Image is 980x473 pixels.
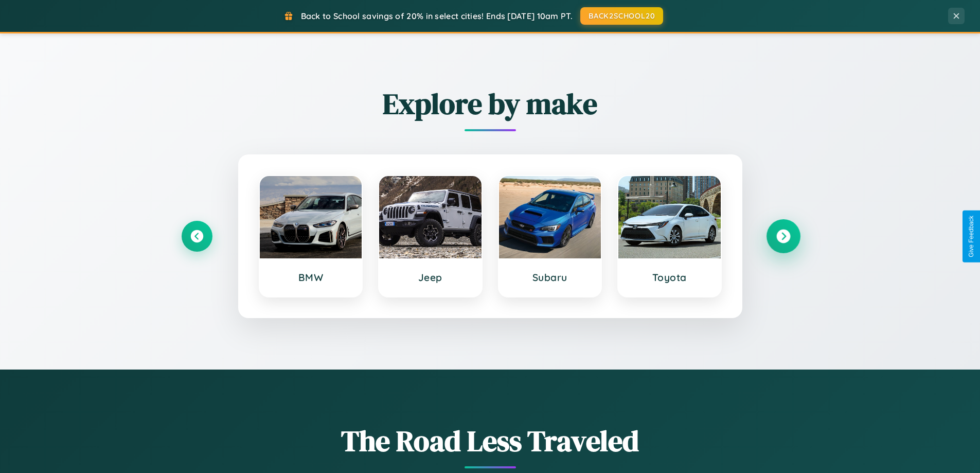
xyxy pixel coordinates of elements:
[301,11,573,21] span: Back to School savings of 20% in select cities! Ends [DATE] 10am PT.
[182,84,799,124] h2: Explore by make
[182,421,799,461] h1: The Road Less Traveled
[509,271,591,284] h3: Subaru
[580,7,663,25] button: BACK2SCHOOL20
[270,271,352,284] h3: BMW
[389,271,471,284] h3: Jeep
[629,271,710,284] h3: Toyota
[968,216,975,257] div: Give Feedback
